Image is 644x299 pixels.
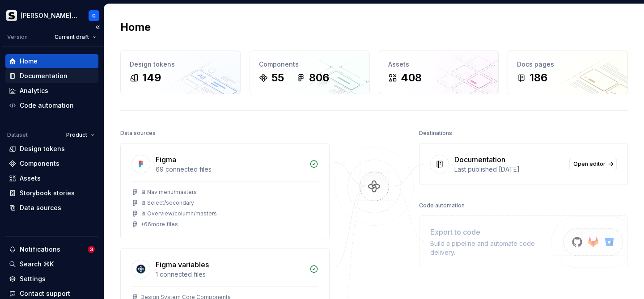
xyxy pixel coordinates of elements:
[20,260,54,269] div: Search ⌘K
[20,274,46,283] div: Settings
[156,154,176,165] div: Figma
[573,160,606,168] span: Open editor
[5,257,98,271] button: Search ⌘K
[271,71,284,85] div: 55
[130,60,231,69] div: Design tokens
[20,101,74,110] div: Code automation
[51,31,100,43] button: Current draft
[20,72,68,80] div: Documentation
[66,131,87,139] span: Product
[20,159,59,168] div: Components
[530,71,547,85] div: 186
[120,51,241,94] a: Design tokens149
[259,60,360,69] div: Components
[5,156,98,171] a: Components
[62,129,98,141] button: Product
[309,71,329,85] div: 806
[140,221,178,228] div: + 66 more files
[142,71,161,85] div: 149
[454,154,505,165] div: Documentation
[92,12,96,19] div: G
[569,158,617,170] a: Open editor
[7,131,28,139] div: Dataset
[20,289,70,298] div: Contact support
[120,20,151,34] h2: Home
[419,199,465,212] div: Code automation
[88,246,95,253] span: 3
[20,174,41,183] div: Assets
[379,51,499,94] a: Assets408
[156,270,304,279] div: 1 connected files
[20,57,38,66] div: Home
[517,60,619,69] div: Docs pages
[140,199,194,206] div: 🖥 Select/secondary
[5,54,98,68] a: Home
[6,10,17,21] img: 70f0b34c-1a93-4a5d-86eb-502ec58ca862.png
[5,171,98,185] a: Assets
[430,239,551,257] div: Build a pipeline and automate code delivery.
[2,6,102,25] button: [PERSON_NAME] PrismaG
[21,11,78,20] div: [PERSON_NAME] Prisma
[401,71,422,85] div: 408
[5,201,98,215] a: Data sources
[454,165,564,174] div: Last published [DATE]
[140,210,217,217] div: 🖥 Overview/column/masters
[120,127,156,139] div: Data sources
[5,272,98,286] a: Settings
[156,259,209,270] div: Figma variables
[5,242,98,257] button: Notifications3
[55,34,89,41] span: Current draft
[388,60,490,69] div: Assets
[20,189,75,198] div: Storybook stories
[5,84,98,98] a: Analytics
[20,245,60,254] div: Notifications
[419,127,452,139] div: Destinations
[5,186,98,200] a: Storybook stories
[430,227,551,237] div: Export to code
[250,51,370,94] a: Components55806
[20,144,65,153] div: Design tokens
[120,143,330,239] a: Figma69 connected files🖥 Nav menu/masters🖥 Select/secondary🖥 Overview/column/masters+66more files
[20,86,48,95] div: Analytics
[5,142,98,156] a: Design tokens
[156,165,304,174] div: 69 connected files
[5,69,98,83] a: Documentation
[20,203,61,212] div: Data sources
[91,21,104,34] button: Collapse sidebar
[508,51,628,94] a: Docs pages186
[140,189,197,196] div: 🖥 Nav menu/masters
[7,34,28,41] div: Version
[5,98,98,113] a: Code automation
